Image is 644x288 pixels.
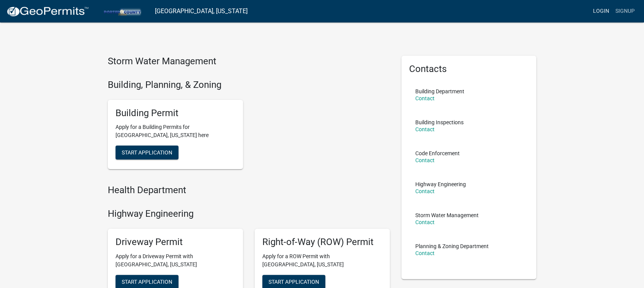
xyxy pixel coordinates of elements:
button: Start Application [116,146,178,159]
a: Contact [415,250,435,256]
h4: Storm Water Management [108,56,390,67]
a: Contact [415,188,435,194]
h4: Highway Engineering [108,208,390,219]
p: Apply for a Driveway Permit with [GEOGRAPHIC_DATA], [US_STATE] [116,252,235,269]
p: Building Department [415,89,464,94]
a: [GEOGRAPHIC_DATA], [US_STATE] [155,5,248,18]
h4: Building, Planning, & Zoning [108,79,390,91]
p: Highway Engineering [415,182,466,187]
a: Contact [415,219,435,225]
a: Contact [415,157,435,163]
img: Porter County, Indiana [95,6,149,16]
span: Start Application [122,149,172,156]
p: Code Enforcement [415,151,460,156]
a: Contact [415,126,435,132]
a: Login [590,4,612,19]
h5: Contacts [409,63,529,75]
span: Start Application [122,278,172,285]
p: Storm Water Management [415,213,479,218]
p: Planning & Zoning Department [415,243,489,249]
p: Building Inspections [415,120,464,125]
h5: Building Permit [116,108,235,119]
a: Signup [612,4,638,19]
span: Start Application [268,278,319,285]
h5: Driveway Permit [116,237,235,248]
a: Contact [415,95,435,101]
h5: Right-of-Way (ROW) Permit [262,237,382,248]
p: Apply for a Building Permits for [GEOGRAPHIC_DATA], [US_STATE] here [116,123,235,139]
p: Apply for a ROW Permit with [GEOGRAPHIC_DATA], [US_STATE] [262,252,382,269]
h4: Health Department [108,185,390,196]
